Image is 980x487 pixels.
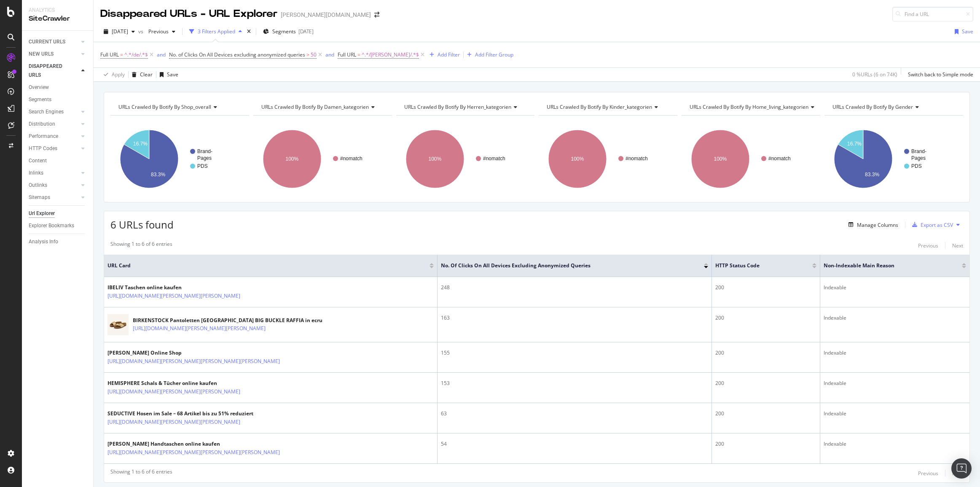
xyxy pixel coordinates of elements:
[110,468,172,478] div: Showing 1 to 6 of 6 entries
[29,144,79,153] a: HTTP Codes
[918,468,938,478] button: Previous
[441,410,709,417] div: 63
[824,284,966,291] div: Indexable
[29,156,47,165] div: Content
[29,209,87,218] a: Url Explorer
[29,132,79,141] a: Performance
[29,38,79,46] a: CURRENT URLS
[29,237,87,246] a: Analysis Info
[110,240,172,250] div: Showing 1 to 6 of 6 entries
[962,28,973,35] div: Save
[245,27,252,36] div: times
[107,448,280,457] a: [URL][DOMAIN_NAME][PERSON_NAME][PERSON_NAME][PERSON_NAME]
[272,28,296,35] span: Segments
[107,379,277,387] div: HEMISPHERE Schals & Tücher online kaufen
[29,181,47,190] div: Outlinks
[107,349,317,357] div: [PERSON_NAME] Online Shop
[362,49,419,61] span: ^.*/[PERSON_NAME]/.*$
[100,25,138,38] button: [DATE]
[768,156,791,161] text: #nomatch
[107,284,277,291] div: IBELIV Taschen online kaufen
[197,155,212,161] text: Pages
[29,62,79,80] a: DISAPPEARED URLS
[110,122,228,196] svg: A chart.
[824,314,966,322] div: Indexable
[29,83,87,92] a: Overview
[714,156,727,162] text: 100%
[197,148,212,154] text: Brand-
[253,122,371,196] div: A chart.
[952,240,963,250] button: Next
[403,100,527,114] h4: URLs Crawled By Botify By herren_kategorien
[428,156,441,162] text: 100%
[441,314,709,322] div: 163
[29,237,58,246] div: Analysis Info
[298,28,314,35] div: [DATE]
[918,470,938,477] div: Previous
[157,51,166,58] div: and
[715,284,816,291] div: 200
[539,122,657,196] div: A chart.
[29,83,49,92] div: Overview
[198,28,235,35] div: 3 Filters Applied
[688,100,821,114] h4: URLs Crawled By Botify By home_living_kategorien
[151,172,165,178] text: 83.3%
[483,156,505,161] text: #nomatch
[357,51,360,58] span: =
[145,28,169,35] span: Previous
[29,38,65,46] div: CURRENT URLS
[715,349,816,357] div: 200
[441,262,692,269] span: No. of Clicks On All Devices excluding anonymized queries
[338,51,356,58] span: Full URL
[311,49,317,61] span: 50
[715,262,799,269] span: HTTP Status Code
[908,71,973,78] div: Switch back to Simple mode
[100,68,125,81] button: Apply
[138,28,145,35] span: vs
[911,148,926,154] text: Brand-
[441,440,709,448] div: 54
[112,28,128,35] span: 2025 Aug. 11th
[157,51,166,59] button: and
[117,100,242,114] h4: URLs Crawled By Botify By shop_overall
[441,379,709,387] div: 153
[892,7,973,22] input: Find a URL
[29,120,79,129] a: Distribution
[29,108,64,116] div: Search Engines
[260,100,384,114] h4: URLs Crawled By Botify By damen_kategorien
[140,71,153,78] div: Clear
[952,242,963,249] div: Next
[120,51,123,58] span: =
[325,51,334,58] div: and
[29,14,86,24] div: SiteCrawler
[918,240,938,250] button: Previous
[29,108,79,116] a: Search Engines
[340,156,362,161] text: #nomatch
[29,221,87,230] a: Explorer Bookmarks
[438,51,460,58] div: Add Filter
[715,314,816,322] div: 200
[715,440,816,448] div: 200
[464,50,513,60] button: Add Filter Group
[156,68,178,81] button: Save
[29,95,87,104] a: Segments
[29,120,55,129] div: Distribution
[29,50,54,59] div: NEW URLS
[110,218,174,231] span: 6 URLs found
[951,25,973,38] button: Save
[396,122,514,196] svg: A chart.
[715,379,816,387] div: 200
[918,242,938,249] div: Previous
[865,172,879,178] text: 83.3%
[832,103,913,110] span: URLs Crawled By Botify By gender
[29,221,74,230] div: Explorer Bookmarks
[261,103,369,110] span: URLs Crawled By Botify By damen_kategorien
[682,122,800,196] div: A chart.
[107,357,280,366] a: [URL][DOMAIN_NAME][PERSON_NAME][PERSON_NAME][PERSON_NAME]
[857,221,898,229] div: Manage Columns
[824,262,949,269] span: Non-Indexable Main Reason
[426,50,460,60] button: Add Filter
[129,68,153,81] button: Clear
[571,156,584,162] text: 100%
[118,103,211,110] span: URLs Crawled By Botify By shop_overall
